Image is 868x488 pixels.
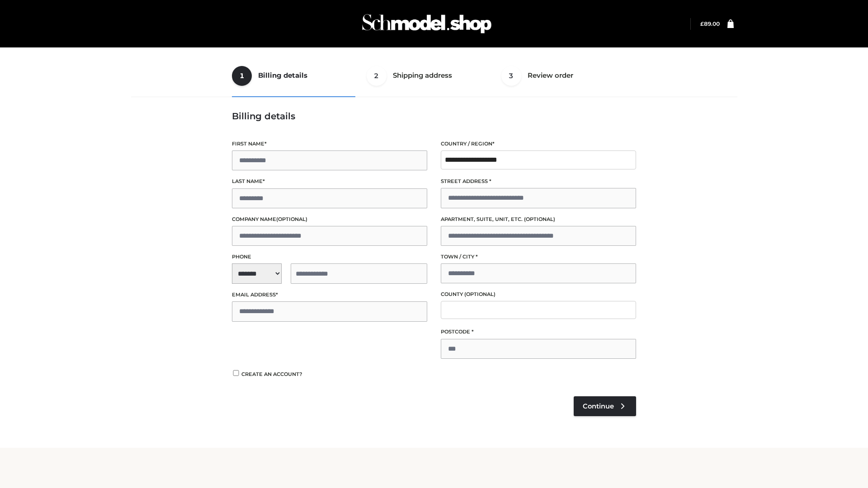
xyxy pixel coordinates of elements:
[232,370,240,376] input: Create an account?
[583,402,614,410] span: Continue
[464,291,495,297] span: (optional)
[441,140,636,148] label: Country / Region
[232,111,636,122] h3: Billing details
[232,215,427,224] label: Company name
[232,253,427,261] label: Phone
[232,140,427,148] label: First name
[700,20,720,27] a: £89.00
[276,216,307,222] span: (optional)
[524,216,555,222] span: (optional)
[574,396,636,416] a: Continue
[232,291,427,299] label: Email address
[241,371,302,377] span: Create an account?
[232,177,427,186] label: Last name
[700,20,720,27] bdi: 89.00
[441,177,636,186] label: Street address
[441,328,636,336] label: Postcode
[441,253,636,261] label: Town / City
[700,20,704,27] span: £
[441,215,636,224] label: Apartment, suite, unit, etc.
[359,6,495,42] img: Schmodel Admin 964
[441,290,636,299] label: County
